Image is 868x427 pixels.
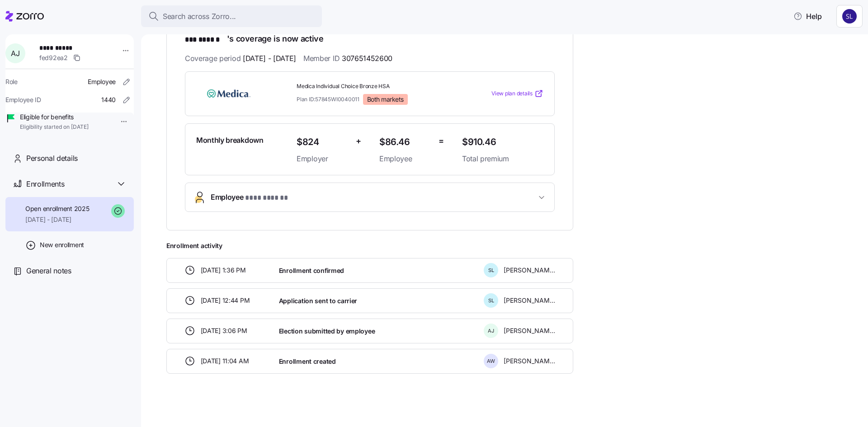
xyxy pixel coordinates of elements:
button: Help [786,7,829,25]
span: Role [5,77,18,86]
span: 307651452600 [342,53,392,64]
span: S L [488,268,494,273]
span: A W [487,359,495,364]
span: A J [11,50,19,57]
span: Enrollment confirmed [279,266,344,275]
span: $86.46 [379,135,431,150]
img: 9541d6806b9e2684641ca7bfe3afc45a [842,9,857,23]
span: Monthly breakdown [196,135,264,146]
span: S L [488,298,494,303]
span: [DATE] 1:36 PM [201,266,246,275]
span: + [356,135,361,148]
span: fed92ea2 [39,53,68,62]
span: 1440 [101,95,116,104]
span: Enrollment created [279,357,336,366]
span: Total premium [462,153,543,164]
span: = [439,135,444,148]
span: Open enrollment 2025 [25,204,89,213]
span: [PERSON_NAME] [504,326,555,335]
span: Employee [88,77,116,86]
span: [DATE] 12:44 PM [201,296,250,305]
span: Plan ID: 57845WI0040011 [297,95,359,103]
span: View plan details [491,89,533,98]
span: [PERSON_NAME] [504,357,555,366]
span: $910.46 [462,135,543,150]
span: Both markets [367,95,404,103]
span: A J [488,328,494,333]
span: [PERSON_NAME] [504,296,555,305]
span: Election submitted by employee [279,327,375,336]
span: Member ID [303,53,392,64]
span: $824 [297,135,349,150]
span: Eligibility started on [DATE] [20,123,89,131]
span: Personal details [26,153,78,164]
span: Enrollment activity [166,241,573,250]
span: [PERSON_NAME] [504,266,555,275]
span: General notes [26,265,71,277]
span: Help [793,11,822,22]
img: Medica [196,83,261,104]
span: New enrollment [40,240,84,249]
span: Employee [379,153,431,164]
span: Search across Zorro... [163,11,236,22]
h1: 's coverage is now active [185,33,555,46]
span: Application sent to carrier [279,296,357,305]
span: Enrollments [26,178,64,190]
a: View plan details [491,89,543,98]
span: Employee [211,192,291,204]
span: Coverage period [185,53,296,64]
span: [DATE] - [DATE] [243,53,296,64]
button: Search across Zorro... [141,5,322,27]
span: Eligible for benefits [20,113,89,122]
span: [DATE] 3:06 PM [201,326,247,335]
span: Employer [297,153,349,164]
span: Employee ID [5,95,41,104]
span: [DATE] 11:04 AM [201,357,249,366]
span: [DATE] - [DATE] [25,215,89,224]
span: Medica Individual Choice Bronze HSA [297,83,455,90]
